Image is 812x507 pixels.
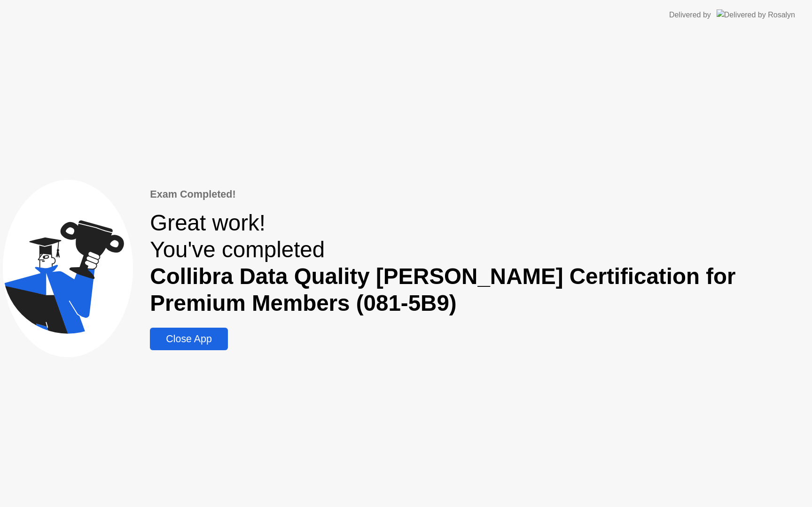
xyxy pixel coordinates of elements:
button: Close App [150,328,227,350]
div: Delivered by [669,9,711,21]
div: Great work! You've completed [150,209,809,316]
b: Collibra Data Quality [PERSON_NAME] Certification for Premium Members (081-5B9) [150,264,735,315]
img: Delivered by Rosalyn [717,9,795,20]
div: Exam Completed! [150,187,809,202]
div: Close App [153,333,225,345]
